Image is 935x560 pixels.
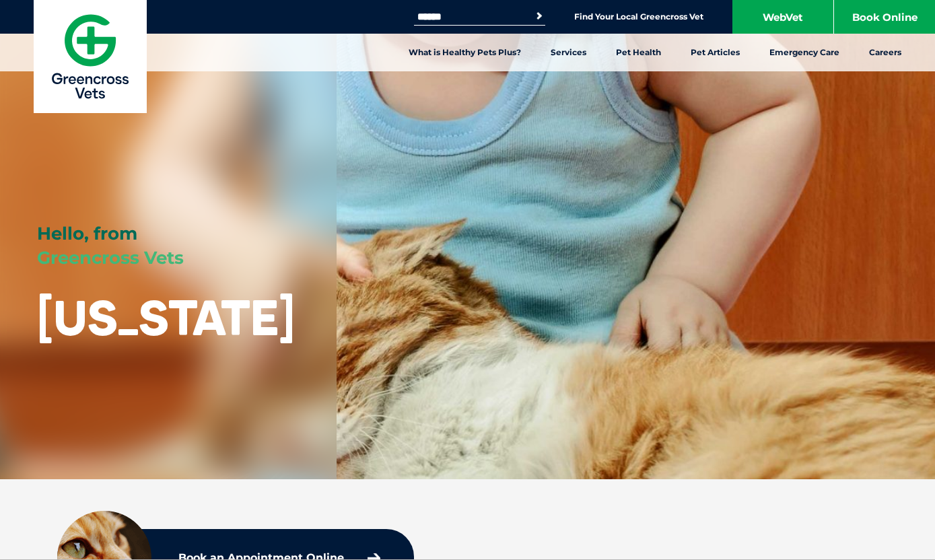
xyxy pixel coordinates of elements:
span: Hello, from [37,223,137,244]
a: What is Healthy Pets Plus? [394,34,536,71]
a: Careers [854,34,916,71]
a: Pet Health [601,34,676,71]
a: Services [536,34,601,71]
a: Pet Articles [676,34,755,71]
span: Greencross Vets [37,247,184,269]
a: Find Your Local Greencross Vet [574,11,703,22]
a: Emergency Care [755,34,854,71]
h1: [US_STATE] [37,291,295,344]
button: Search [532,9,546,23]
